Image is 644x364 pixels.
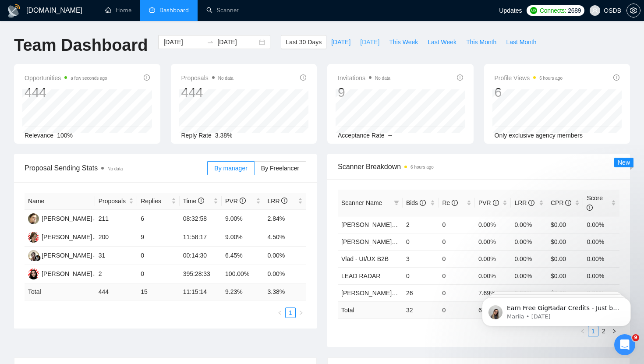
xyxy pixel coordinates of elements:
span: -- [388,132,392,139]
span: info-circle [281,198,287,204]
span: user [592,7,598,14]
span: By manager [214,165,247,172]
span: [DATE] [331,37,350,47]
button: right [296,307,306,318]
span: 100% [57,132,73,139]
td: 9.00% [222,228,264,247]
span: Score [587,194,603,211]
span: Replies [141,196,169,206]
div: [PERSON_NAME] [42,232,92,242]
li: Previous Page [275,307,285,318]
span: Updates [499,7,522,14]
a: [PERSON_NAME] - UI/UX Fintech [341,221,435,228]
td: 2 [95,265,137,283]
a: Vlad - UI/UX B2B [341,255,389,262]
td: 0 [403,233,439,250]
a: searchScanner [206,7,239,14]
a: AK[PERSON_NAME] [28,233,92,240]
iframe: Intercom notifications message [469,279,644,340]
td: 15 [137,283,179,300]
span: Dashboard [159,7,189,14]
td: 0 [137,265,179,283]
th: Replies [137,193,179,210]
td: 2 [403,216,439,233]
td: 0.00% [583,250,619,267]
button: This Week [384,35,423,49]
td: 0.00% [264,247,307,265]
div: [PERSON_NAME] [42,214,92,223]
td: $0.00 [547,250,584,267]
td: 00:14:30 [180,247,222,265]
th: Proposals [95,193,137,210]
img: gigradar-bm.png [35,255,41,261]
span: Bids [406,199,426,206]
span: info-circle [613,74,619,81]
span: This Week [389,37,418,47]
button: This Month [461,35,501,49]
div: [PERSON_NAME] [42,251,92,260]
div: 9 [338,84,390,101]
span: Last Month [506,37,536,47]
td: $0.00 [547,233,584,250]
td: 9 [137,228,179,247]
img: MI [28,250,39,261]
span: This Month [466,37,496,47]
span: right [298,310,304,315]
button: setting [626,4,640,18]
td: 0 [439,267,475,284]
button: [DATE] [355,35,384,49]
td: 2.84% [264,210,307,228]
button: Last 30 Days [281,35,326,49]
td: 0.00% [511,250,547,267]
span: By Freelancer [261,165,299,172]
td: 0.00% [511,233,547,250]
span: Acceptance Rate [338,132,385,139]
span: 2689 [568,6,581,15]
span: Last Week [428,37,456,47]
td: 0.00% [583,233,619,250]
span: filter [394,200,399,205]
td: $0.00 [547,216,584,233]
span: Connects: [540,6,566,15]
a: setting [626,7,640,14]
span: Re [442,199,458,206]
td: 32 [403,301,439,318]
td: 0.00% [475,216,511,233]
div: 444 [181,84,234,101]
span: LRR [514,199,534,206]
td: 26 [403,284,439,301]
span: info-circle [457,74,463,81]
td: 0.00% [583,267,619,284]
span: Invitations [338,73,390,83]
span: info-circle [565,200,571,206]
time: a few seconds ago [71,76,107,81]
td: 0 [439,216,475,233]
div: 6 [495,84,563,101]
span: info-circle [528,200,534,206]
td: $0.00 [547,267,584,284]
a: [PERSON_NAME] - UI/UX General [341,290,437,297]
span: setting [627,7,640,14]
span: LRR [268,198,288,205]
span: PVR [478,199,499,206]
span: Proposals [181,73,234,83]
span: Relevance [25,132,53,139]
span: info-circle [420,200,426,206]
img: logo [7,4,21,18]
td: 6.45% [222,247,264,265]
td: Total [25,283,95,300]
td: 6 [137,210,179,228]
th: Name [25,193,95,210]
span: No data [375,76,390,81]
img: upwork-logo.png [530,7,537,14]
td: 11:15:14 [180,283,222,300]
td: 3 [403,250,439,267]
span: filter [392,196,401,209]
td: 0.00% [583,216,619,233]
button: Last Week [423,35,461,49]
span: Profile Views [495,73,563,83]
span: 3.38% [215,132,233,139]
